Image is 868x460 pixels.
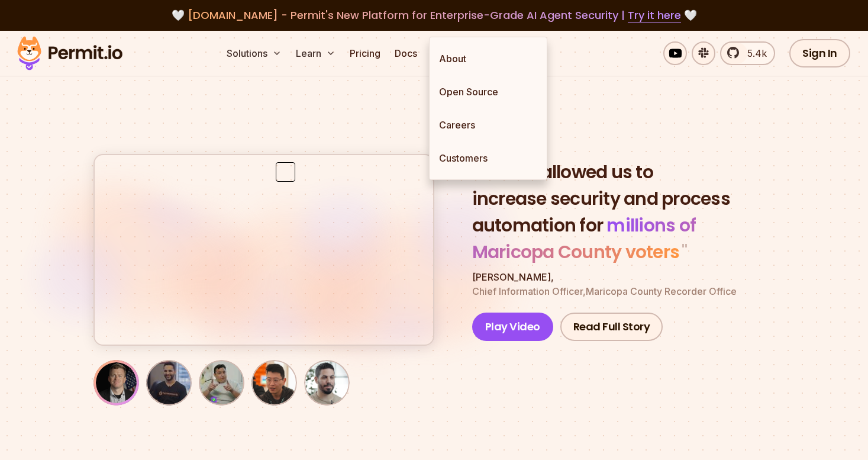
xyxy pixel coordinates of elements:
span: [DOMAIN_NAME] - Permit's New Platform for Enterprise-Grade AI Agent Security | [188,8,681,22]
a: Sign In [789,39,850,67]
a: Customers [430,141,547,175]
a: Careers [430,108,547,141]
img: Permit logo [12,33,128,73]
a: Docs [390,41,422,65]
span: [PERSON_NAME] , [472,271,554,283]
button: Company [427,41,493,65]
a: Pricing [345,41,385,65]
img: Nate Young [96,362,137,403]
a: Open Source [430,75,547,108]
span: " [472,159,480,185]
span: millions of Maricopa County voters [472,213,696,265]
span: " [679,239,687,265]
button: Solutions [222,41,286,65]
span: 5.4k [740,46,767,60]
span: Permit allowed us to increase security and process automation for [472,159,730,238]
button: Play Video [472,313,553,341]
a: About [430,42,547,75]
a: Read Full Story [560,313,663,341]
a: 5.4k [720,41,775,65]
a: Try it here [628,8,681,23]
button: Learn [291,41,340,65]
span: Chief Information Officer , Maricopa County Recorder Office [472,285,737,297]
div: 🤍 🤍 [28,7,840,24]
